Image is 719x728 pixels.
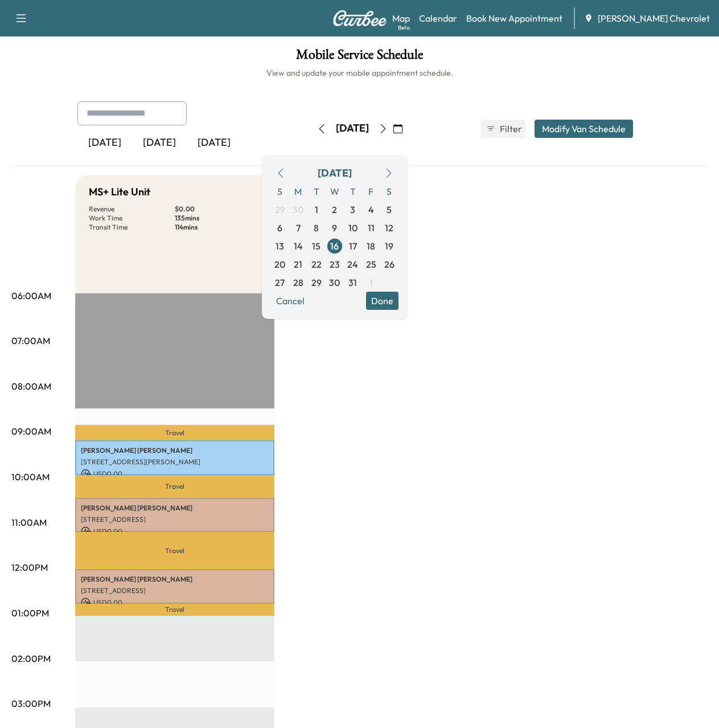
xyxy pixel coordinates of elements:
span: 31 [348,276,357,289]
p: $ 0.00 [175,205,261,214]
p: [STREET_ADDRESS][PERSON_NAME] [81,457,269,467]
p: Transit Time [89,223,175,232]
span: 9 [332,221,337,235]
p: [STREET_ADDRESS] [81,586,269,595]
p: 135 mins [175,214,261,223]
span: 29 [311,276,322,289]
span: 25 [366,257,376,271]
a: Calendar [419,11,457,25]
p: 11:00AM [11,516,47,529]
button: Done [366,292,398,310]
button: Modify Van Schedule [535,120,633,138]
span: 13 [276,239,284,253]
span: M [289,182,307,201]
button: Filter [481,120,525,138]
p: Work Time [89,214,175,223]
p: 03:00PM [11,697,51,710]
p: Revenue [89,205,175,214]
div: [DATE] [336,121,369,136]
span: 21 [294,257,302,271]
a: Book New Appointment [466,11,562,25]
span: 18 [367,239,375,253]
span: 15 [312,239,321,253]
div: [DATE] [318,165,352,181]
span: F [362,182,380,201]
p: [PERSON_NAME] [PERSON_NAME] [81,446,269,455]
span: 24 [347,257,358,271]
span: 12 [385,221,393,235]
span: 5 [387,203,392,216]
span: 22 [311,257,322,271]
span: 11 [368,221,375,235]
span: 7 [296,221,301,235]
span: [PERSON_NAME] Chevrolet [598,11,710,25]
span: 4 [368,203,374,216]
a: MapBeta [392,11,410,25]
p: 06:00AM [11,289,51,302]
p: 01:00PM [11,606,49,620]
span: S [271,182,289,201]
p: Travel [75,475,274,498]
div: [DATE] [187,130,241,156]
span: 14 [294,239,303,253]
div: Beta [398,23,410,32]
img: Curbee Logo [332,10,387,26]
span: 29 [275,203,285,216]
p: Travel [75,604,274,616]
p: 02:00PM [11,652,51,665]
p: [PERSON_NAME] [PERSON_NAME] [81,575,269,584]
span: W [326,182,344,201]
span: 30 [293,203,303,216]
p: 09:00AM [11,424,51,438]
span: 26 [384,257,395,271]
div: [DATE] [77,130,132,156]
p: Travel [75,425,274,440]
span: 30 [329,276,340,289]
button: Cancel [271,292,310,310]
p: Travel [75,532,274,569]
p: [STREET_ADDRESS] [81,515,269,524]
span: 20 [274,257,285,271]
span: 19 [385,239,393,253]
span: 10 [348,221,358,235]
h1: Mobile Service Schedule [11,48,708,67]
span: 3 [350,203,355,216]
span: 2 [332,203,337,216]
span: Filter [500,122,520,136]
h5: MS+ Lite Unit [89,184,150,200]
span: 1 [315,203,318,216]
span: 17 [349,239,357,253]
span: T [344,182,362,201]
p: USD 0.00 [81,469,269,479]
span: 16 [330,239,339,253]
span: 23 [330,257,340,271]
span: 27 [275,276,285,289]
span: 8 [314,221,319,235]
p: 07:00AM [11,334,50,347]
p: 08:00AM [11,379,51,393]
p: [PERSON_NAME] [PERSON_NAME] [81,504,269,513]
div: [DATE] [132,130,187,156]
p: 114 mins [175,223,261,232]
span: T [307,182,326,201]
span: 1 [369,276,373,289]
p: USD 0.00 [81,598,269,608]
p: 10:00AM [11,470,50,484]
p: USD 0.00 [81,526,269,537]
h6: View and update your mobile appointment schedule. [11,67,708,79]
span: 28 [293,276,303,289]
span: 6 [277,221,282,235]
p: 12:00PM [11,561,48,574]
span: S [380,182,398,201]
